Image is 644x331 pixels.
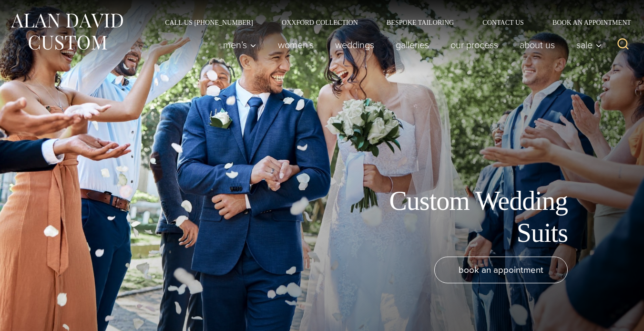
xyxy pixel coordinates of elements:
[353,185,568,249] h1: Custom Wedding Suits
[267,35,325,54] a: Women’s
[223,40,256,50] span: Men’s
[213,35,607,54] nav: Primary Navigation
[440,35,509,54] a: Our Process
[372,19,468,26] a: Bespoke Tailoring
[325,35,385,54] a: weddings
[576,40,602,50] span: Sale
[151,19,634,26] nav: Secondary Navigation
[468,19,538,26] a: Contact Us
[612,33,634,56] button: View Search Form
[538,19,634,26] a: Book an Appointment
[434,257,568,283] a: book an appointment
[509,35,566,54] a: About Us
[10,10,124,53] img: Alan David Custom
[459,263,543,277] span: book an appointment
[151,19,267,26] a: Call Us [PHONE_NUMBER]
[267,19,372,26] a: Oxxford Collection
[385,35,440,54] a: Galleries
